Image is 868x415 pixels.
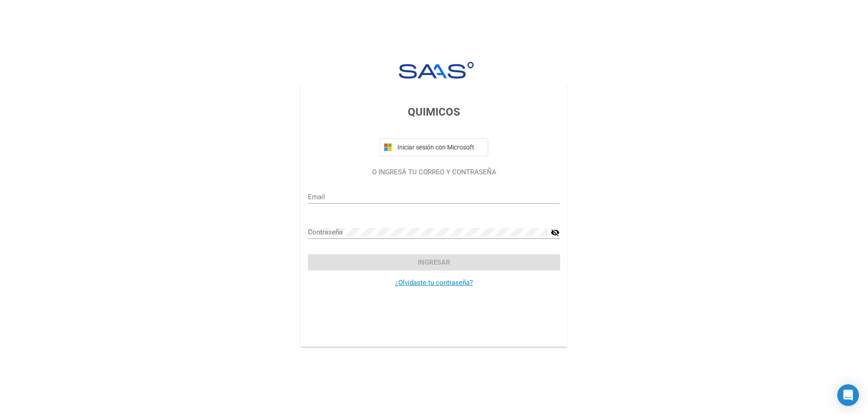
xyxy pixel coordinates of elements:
div: Open Intercom Messenger [837,384,859,406]
h3: QUIMICOS [308,104,560,120]
span: Ingresar [418,258,450,266]
button: Ingresar [308,254,560,270]
button: Iniciar sesión con Microsoft [380,138,488,156]
span: Iniciar sesión con Microsoft [396,144,484,151]
mat-icon: visibility_off [551,227,560,238]
a: ¿Olvidaste tu contraseña? [395,279,473,287]
p: O INGRESÁ TU CORREO Y CONTRASEÑA [308,167,560,177]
